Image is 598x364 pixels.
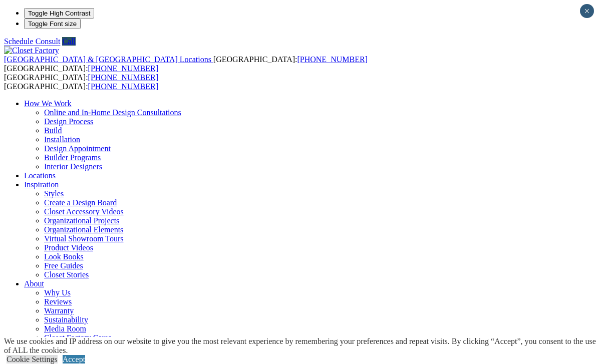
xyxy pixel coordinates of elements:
a: Product Videos [44,243,93,252]
a: [GEOGRAPHIC_DATA] & [GEOGRAPHIC_DATA] Locations [4,55,213,64]
span: [GEOGRAPHIC_DATA]: [GEOGRAPHIC_DATA]: [4,73,158,91]
button: Close [580,4,594,18]
a: Free Guides [44,261,83,270]
a: Styles [44,189,64,198]
a: Inspiration [24,180,59,189]
a: [PHONE_NUMBER] [88,73,158,82]
a: Interior Designers [44,162,102,171]
div: We use cookies and IP address on our website to give you the most relevant experience by remember... [4,337,598,355]
a: Installation [44,135,80,144]
a: Cookie Settings [7,355,58,363]
span: [GEOGRAPHIC_DATA]: [GEOGRAPHIC_DATA]: [4,55,368,73]
a: Schedule Consult [4,37,60,46]
a: Organizational Projects [44,216,119,225]
a: About [24,279,44,288]
a: Media Room [44,324,86,333]
button: Toggle Font size [24,19,81,29]
a: Create a Design Board [44,198,117,207]
a: Locations [24,171,56,180]
img: Closet Factory [4,46,59,55]
a: Warranty [44,306,74,315]
span: Toggle High Contrast [28,10,90,17]
a: Reviews [44,297,72,306]
a: Sustainability [44,315,88,324]
a: Closet Stories [44,270,89,279]
a: Closet Factory Cares [44,333,111,342]
span: Toggle Font size [28,20,77,28]
a: Design Appointment [44,144,111,153]
a: How We Work [24,99,72,108]
a: Build [44,126,62,135]
a: Organizational Elements [44,225,123,234]
a: Online and In-Home Design Consultations [44,108,181,117]
a: [PHONE_NUMBER] [88,64,158,73]
a: Builder Programs [44,153,101,162]
span: [GEOGRAPHIC_DATA] & [GEOGRAPHIC_DATA] Locations [4,55,211,64]
a: Call [62,37,76,46]
a: [PHONE_NUMBER] [297,55,367,64]
a: Virtual Showroom Tours [44,234,124,243]
a: Accept [63,355,85,363]
a: Design Process [44,117,93,126]
a: Why Us [44,288,71,297]
a: Look Books [44,252,84,261]
a: Closet Accessory Videos [44,207,124,216]
button: Toggle High Contrast [24,8,94,19]
a: [PHONE_NUMBER] [88,82,158,91]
